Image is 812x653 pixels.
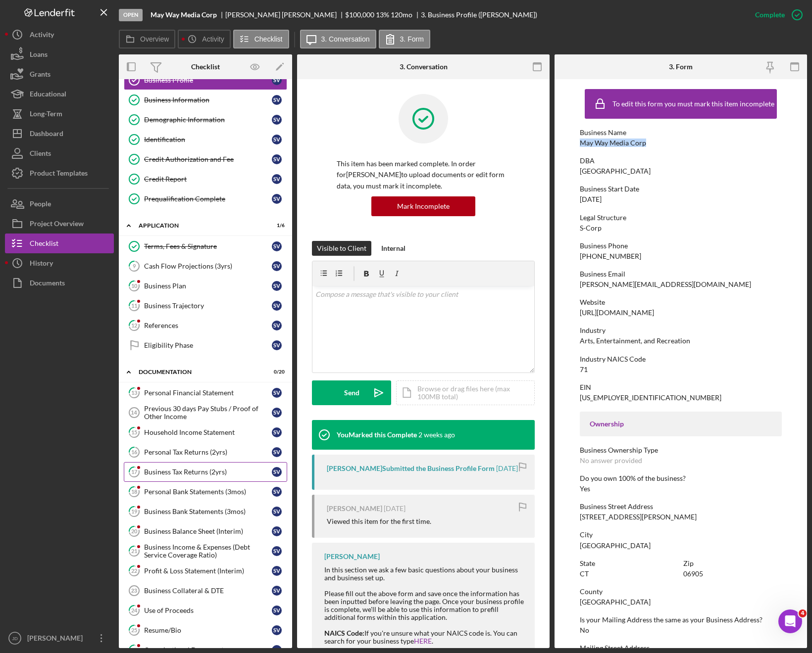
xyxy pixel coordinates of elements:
[272,281,282,291] div: S V
[124,561,287,581] a: 22Profit & Loss Statement (Interim)SV
[272,625,282,635] div: S V
[144,527,272,535] div: Business Balance Sheet (Interim)
[144,587,272,595] div: Business Collateral & DTE
[144,567,272,575] div: Profit & Loss Statement (Interim)
[414,637,432,645] a: HERE
[124,169,287,189] a: Credit ReportSV
[421,11,537,19] div: 3. Business Profile ([PERSON_NAME])
[580,616,782,624] div: Is your Mailing Address the same as your Business Address?
[5,233,114,253] a: Checklist
[272,586,282,596] div: S V
[30,84,66,106] div: Educational
[131,508,138,514] tspan: 19
[580,252,641,260] div: [PHONE_NUMBER]
[580,366,588,373] div: 71
[580,474,782,482] div: Do you own 100% of the business?
[580,457,642,465] div: No answer provided
[12,636,18,641] text: JD
[131,449,138,455] tspan: 16
[131,410,137,416] tspan: 14
[131,429,137,435] tspan: 15
[131,588,137,594] tspan: 23
[580,355,782,363] div: Industry NAICS Code
[272,154,282,164] div: S V
[144,428,272,436] div: Household Income Statement
[272,194,282,204] div: S V
[337,158,510,191] p: This item has been marked complete. In order for [PERSON_NAME] to upload documents or edit form d...
[131,528,138,534] tspan: 20
[683,570,703,578] div: 06905
[144,405,272,420] div: Previous 30 days Pay Stubs / Proof of Other Income
[124,296,287,316] a: 11Business TrajectorySV
[202,35,224,43] label: Activity
[144,626,272,634] div: Resume/Bio
[131,468,138,475] tspan: 17
[144,448,272,456] div: Personal Tax Returns (2yrs)
[30,104,62,126] div: Long-Term
[30,253,53,276] div: History
[30,124,63,146] div: Dashboard
[272,487,282,497] div: S V
[131,627,137,633] tspan: 25
[5,64,114,84] button: Grants
[317,241,366,256] div: Visible to Client
[124,601,287,620] a: 24Use of ProceedsSV
[131,282,138,289] tspan: 10
[5,143,114,163] button: Clients
[30,273,65,295] div: Documents
[580,129,782,137] div: Business Name
[312,241,371,256] button: Visible to Client
[178,30,230,48] button: Activity
[124,90,287,110] a: Business InformationSV
[131,302,137,309] tspan: 11
[272,447,282,457] div: S V
[272,388,282,398] div: S V
[144,389,272,397] div: Personal Financial Statement
[580,513,697,521] div: [STREET_ADDRESS][PERSON_NAME]
[612,100,774,108] div: To edit this form you must mark this item incomplete
[144,96,272,104] div: Business Information
[131,389,137,396] tspan: 13
[312,380,391,405] button: Send
[124,422,287,442] a: 15Household Income StatementSV
[580,626,589,634] div: No
[267,223,285,229] div: 1 / 6
[272,261,282,271] div: S V
[131,548,137,554] tspan: 21
[5,273,114,293] a: Documents
[144,341,272,349] div: Eligibility Phase
[124,403,287,422] a: 14Previous 30 days Pay Stubs / Proof of Other IncomeSV
[124,335,287,355] a: Eligibility PhaseSV
[580,167,651,175] div: [GEOGRAPHIC_DATA]
[371,196,475,216] button: Mark Incomplete
[5,84,114,104] a: Educational
[327,505,382,513] div: [PERSON_NAME]
[5,124,114,143] button: Dashboard
[580,326,782,334] div: Industry
[324,629,364,637] strong: NAICS Code:
[580,242,782,250] div: Business Phone
[131,322,137,328] tspan: 12
[400,63,448,71] div: 3. Conversation
[272,408,282,418] div: S V
[580,270,782,278] div: Business Email
[580,309,654,317] div: [URL][DOMAIN_NAME]
[131,567,137,574] tspan: 22
[381,241,406,256] div: Internal
[5,163,114,183] button: Product Templates
[327,465,495,472] div: [PERSON_NAME] Submitted the Business Profile Form
[580,542,651,550] div: [GEOGRAPHIC_DATA]
[5,104,114,124] button: Long-Term
[133,263,136,269] tspan: 9
[272,340,282,350] div: S V
[272,526,282,536] div: S V
[580,485,590,493] div: Yes
[30,45,48,67] div: Loans
[144,508,272,515] div: Business Bank Statements (3mos)
[144,155,272,163] div: Credit Authorization and Fee
[799,609,807,617] span: 4
[580,185,782,193] div: Business Start Date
